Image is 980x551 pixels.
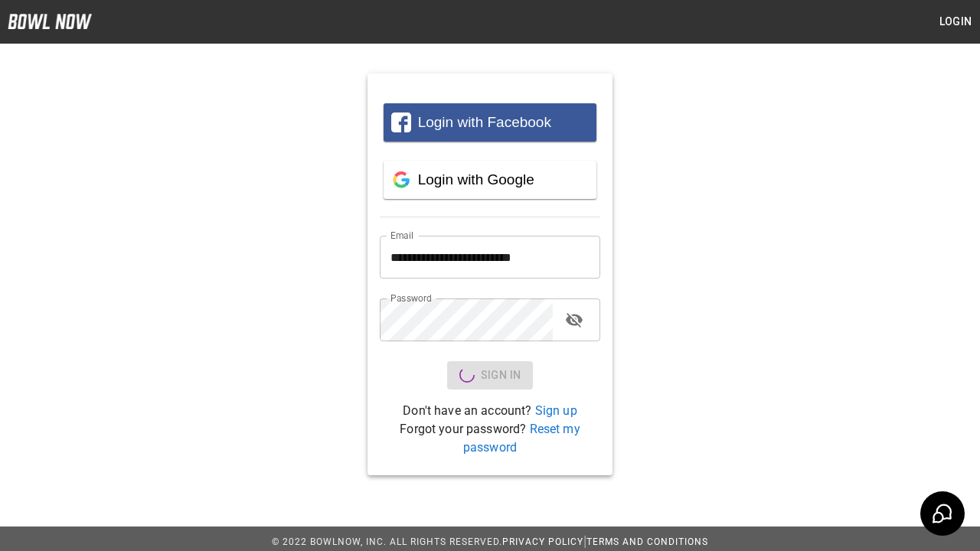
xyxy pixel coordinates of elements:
[384,161,596,199] button: Login with Google
[931,8,980,36] button: Login
[502,536,583,547] a: Privacy Policy
[380,402,600,420] p: Don't have an account?
[380,420,600,457] p: Forgot your password?
[418,114,551,130] span: Login with Facebook
[418,171,534,187] span: Login with Google
[384,103,596,142] button: Login with Facebook
[586,536,708,547] a: Terms and Conditions
[272,536,502,547] span: © 2022 BowlNow, Inc. All Rights Reserved.
[559,305,590,335] button: toggle password visibility
[535,403,577,418] a: Sign up
[463,422,580,455] a: Reset my password
[8,14,92,29] img: logo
